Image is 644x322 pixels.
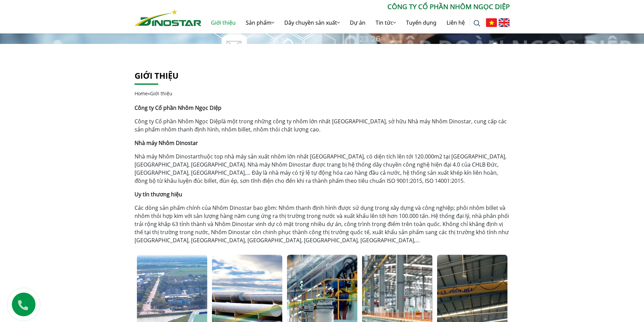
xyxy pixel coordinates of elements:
[135,139,198,147] strong: Nhà máy Nhôm Dinostar
[135,153,198,160] a: Nhà máy Nhôm Dinostar
[135,90,172,97] span: »
[135,191,182,198] strong: Uy tín thương hiệu
[201,2,510,12] p: CÔNG TY CỔ PHẦN NHÔM NGỌC DIỆP
[474,20,480,27] img: search
[150,90,172,97] span: Giới thiệu
[135,117,510,133] p: là một trong những công ty nhôm lớn nhất [GEOGRAPHIC_DATA], sở hữu Nhà máy Nhôm Dinostar, cung cấ...
[135,104,221,112] strong: Công ty Cổ phần Nhôm Ngọc Diệp
[371,12,401,33] a: Tin tức
[135,152,510,185] p: thuộc top nhà máy sản xuất nhôm lớn nhất [GEOGRAPHIC_DATA], có diện tích lên tới 120.000m2 tại [G...
[135,204,510,244] p: Các dòng sản phẩm chính của Nhôm Dinostar bao gồm: Nhôm thanh định hình được sử dụng trong xây dự...
[499,18,510,27] img: English
[135,70,178,81] a: Giới thiệu
[279,12,345,33] a: Dây chuyền sản xuất
[401,12,442,33] a: Tuyển dụng
[486,18,497,27] img: Tiếng Việt
[135,118,221,125] a: Công ty Cổ phần Nhôm Ngọc Diệp
[135,90,148,97] a: Home
[442,12,470,33] a: Liên hệ
[206,12,241,33] a: Giới thiệu
[345,12,371,33] a: Dự án
[241,12,279,33] a: Sản phẩm
[135,9,201,26] img: Nhôm Dinostar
